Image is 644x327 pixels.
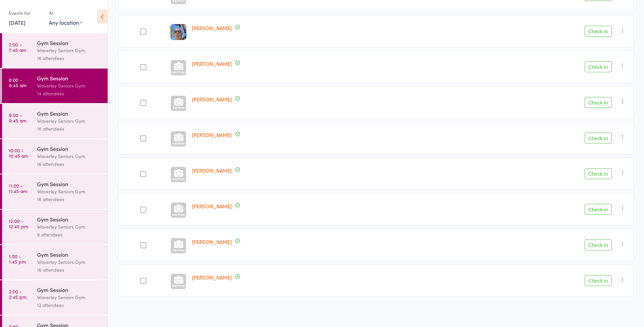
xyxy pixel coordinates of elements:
[9,77,26,88] time: 8:00 - 8:45 am
[192,24,232,32] a: [PERSON_NAME]
[37,82,102,90] div: Waverley Seniors Gym
[585,133,612,143] button: Check in
[585,61,612,72] button: Check in
[192,167,232,174] a: [PERSON_NAME]
[37,180,102,188] div: Gym Session
[2,245,108,280] a: 1:00 -1:45 pmGym SessionWaverley Seniors Gym16 attendees
[192,203,232,210] a: [PERSON_NAME]
[585,97,612,108] button: Check in
[9,253,26,264] time: 1:00 - 1:45 pm
[37,258,102,266] div: Waverley Seniors Gym
[2,210,108,244] a: 12:00 -12:45 pmGym SessionWaverley Seniors Gym9 attendees
[37,54,102,62] div: 16 attendees
[37,251,102,258] div: Gym Session
[37,145,102,152] div: Gym Session
[192,96,232,103] a: [PERSON_NAME]
[192,274,232,281] a: [PERSON_NAME]
[9,183,27,194] time: 11:00 - 11:45 am
[37,223,102,231] div: Waverley Seniors Gym
[9,19,25,26] a: [DATE]
[2,139,108,174] a: 10:00 -10:45 amGym SessionWaverley Seniors Gym16 attendees
[9,42,26,53] time: 7:00 - 7:45 am
[37,46,102,54] div: Waverley Seniors Gym
[2,104,108,138] a: 9:00 -9:45 amGym SessionWaverley Seniors Gym16 attendees
[192,60,232,67] a: [PERSON_NAME]
[37,90,102,97] div: 14 attendees
[37,39,102,46] div: Gym Session
[37,188,102,195] div: Waverley Seniors Gym
[9,148,28,158] time: 10:00 - 10:45 am
[2,33,108,68] a: 7:00 -7:45 amGym SessionWaverley Seniors Gym16 attendees
[37,215,102,223] div: Gym Session
[37,160,102,168] div: 16 attendees
[37,301,102,309] div: 13 attendees
[9,218,28,229] time: 12:00 - 12:45 pm
[37,195,102,203] div: 16 attendees
[585,275,612,286] button: Check in
[37,286,102,293] div: Gym Session
[2,174,108,209] a: 11:00 -11:45 amGym SessionWaverley Seniors Gym16 attendees
[585,204,612,215] button: Check in
[37,117,102,125] div: Waverley Seniors Gym
[9,289,26,300] time: 2:00 - 2:45 pm
[49,19,82,26] div: Any location
[585,239,612,250] button: Check in
[2,280,108,315] a: 2:00 -2:45 pmGym SessionWaverley Seniors Gym13 attendees
[585,168,612,179] button: Check in
[37,293,102,301] div: Waverley Seniors Gym
[37,125,102,133] div: 16 attendees
[2,69,108,103] a: 8:00 -8:45 amGym SessionWaverley Seniors Gym14 attendees
[170,24,186,40] img: image1754198606.png
[585,26,612,37] button: Check in
[192,131,232,138] a: [PERSON_NAME]
[37,110,102,117] div: Gym Session
[9,112,26,123] time: 9:00 - 9:45 am
[37,152,102,160] div: Waverley Seniors Gym
[37,74,102,82] div: Gym Session
[192,238,232,245] a: [PERSON_NAME]
[37,231,102,238] div: 9 attendees
[37,266,102,274] div: 16 attendees
[9,7,42,19] div: Events for
[49,7,82,19] div: At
